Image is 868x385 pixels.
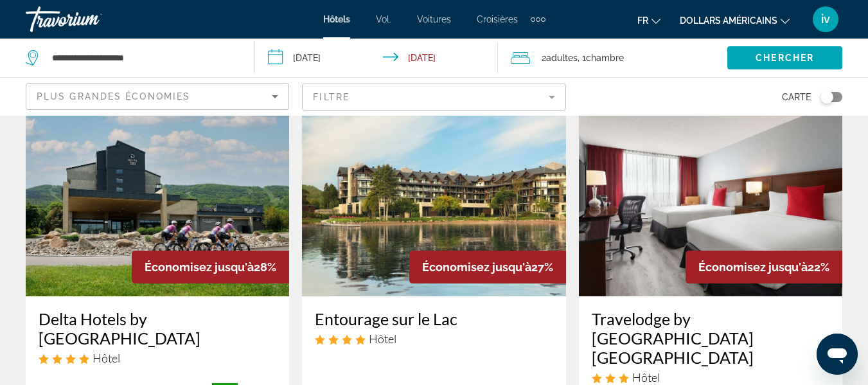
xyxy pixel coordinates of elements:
[422,260,531,274] span: Économisez jusqu'à
[302,83,565,111] button: Filter
[542,49,578,67] span: 2
[821,12,830,26] font: iv
[782,88,811,106] span: Carte
[132,251,289,283] div: 28%
[698,260,808,274] span: Économisez jusqu'à
[809,6,842,33] button: Menu utilisateur
[579,91,842,296] img: Hotel image
[586,53,624,63] span: Chambre
[315,309,553,328] a: Entourage sur le Lac
[26,3,154,36] a: Travorium
[39,351,276,365] div: 4 star Hotel
[417,14,451,24] a: Voitures
[592,309,829,367] a: Travelodge by [GEOGRAPHIC_DATA] [GEOGRAPHIC_DATA]
[315,332,553,346] div: 4 star Hotel
[323,14,350,24] a: Hôtels
[680,15,777,26] font: dollars américains
[592,370,829,384] div: 3 star Hotel
[811,91,842,103] button: Toggle map
[637,15,648,26] font: fr
[369,332,396,346] span: Hôtel
[26,91,289,296] img: Hotel image
[546,53,578,63] span: Adultes
[477,14,518,24] a: Croisières
[376,14,391,24] a: Vol.
[680,11,790,30] button: Changer de devise
[39,309,276,348] a: Delta Hotels by [GEOGRAPHIC_DATA]
[145,260,254,274] span: Économisez jusqu'à
[686,251,842,283] div: 22%
[727,46,842,69] button: Chercher
[255,39,497,77] button: Check-in date: Sep 26, 2025 Check-out date: Sep 28, 2025
[817,334,858,375] iframe: Bouton de lancement de la fenêtre de messagerie
[756,53,814,63] span: Chercher
[637,11,660,30] button: Changer de langue
[531,9,545,30] button: Éléments de navigation supplémentaires
[632,370,660,384] span: Hôtel
[578,49,624,67] span: , 1
[37,89,278,104] mat-select: Sort by
[37,91,190,102] span: Plus grandes économies
[409,251,566,283] div: 27%
[498,39,727,77] button: Travelers: 2 adults, 0 children
[302,91,565,296] img: Hotel image
[93,351,120,365] span: Hôtel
